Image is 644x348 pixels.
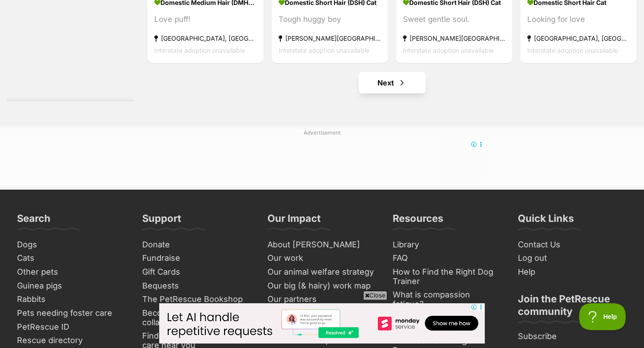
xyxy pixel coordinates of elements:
h3: Support [142,212,181,230]
h3: Join the PetRescue community [518,293,627,323]
a: Log out [514,251,631,265]
h3: Search [17,212,51,230]
nav: Pagination [147,72,637,93]
a: Contact Us [514,238,631,252]
a: About [PERSON_NAME] [264,238,380,252]
span: Interstate adoption unavailable [527,47,618,54]
span: Close [363,291,387,300]
a: Our big (& hairy) work map [264,279,380,293]
strong: [GEOGRAPHIC_DATA], [GEOGRAPHIC_DATA] [154,32,257,44]
a: Pets needing foster care [13,306,130,320]
a: Our animal welfare strategy [264,265,380,279]
h3: Resources [393,212,443,230]
a: Subscribe [514,330,631,344]
a: Library [389,238,505,252]
a: The PetRescue Bookshop [139,293,255,306]
a: What is compassion fatigue? [389,288,505,311]
a: Donate [139,238,255,252]
div: Sweet gentle soul. [403,13,505,25]
a: Fundraise [139,251,255,265]
span: Interstate adoption unavailable [279,47,369,54]
a: PetRescue ID [13,320,130,334]
span: Interstate adoption unavailable [154,47,245,54]
span: Interstate adoption unavailable [403,47,494,54]
a: Our partners [264,293,380,306]
a: How to Find the Right Dog Trainer [389,265,505,288]
a: FAQ [389,251,505,265]
a: Guinea pigs [13,279,130,293]
strong: [PERSON_NAME][GEOGRAPHIC_DATA], [GEOGRAPHIC_DATA] [279,32,381,44]
h3: Our Impact [267,212,321,230]
a: Next page [359,72,426,93]
div: Looking for love [527,13,630,25]
a: Our work [264,251,380,265]
h3: Quick Links [518,212,574,230]
a: Gift Cards [139,265,255,279]
a: Other pets [13,265,130,279]
iframe: Advertisement [159,140,485,181]
a: Dogs [13,238,130,252]
a: Help [514,265,631,279]
strong: [PERSON_NAME][GEOGRAPHIC_DATA], [GEOGRAPHIC_DATA] [403,32,505,44]
div: Love puff! [154,13,257,25]
iframe: Advertisement [159,303,485,344]
a: Become a food donation collaborator [139,306,255,329]
div: Tough huggy boy [279,13,381,25]
a: Rescue directory [13,334,130,348]
strong: [GEOGRAPHIC_DATA], [GEOGRAPHIC_DATA] [527,32,630,44]
iframe: Help Scout Beacon - Open [579,303,626,330]
a: Rabbits [13,293,130,306]
a: Bequests [139,279,255,293]
a: Cats [13,251,130,265]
